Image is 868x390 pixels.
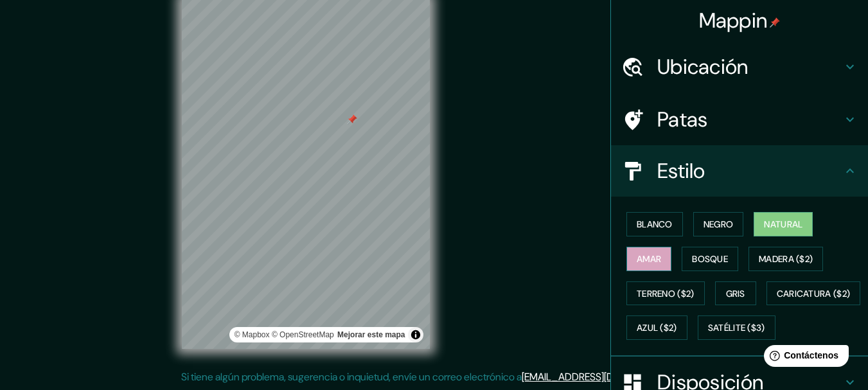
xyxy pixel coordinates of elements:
font: © OpenStreetMap [272,330,334,339]
font: Patas [657,106,708,133]
img: pin-icon.png [770,17,780,28]
div: Estilo [611,145,868,197]
font: Caricatura ($2) [777,288,851,299]
font: Ubicación [657,53,748,80]
div: Ubicación [611,41,868,93]
button: Madera ($2) [748,247,823,271]
div: Patas [611,94,868,145]
font: Estilo [657,157,705,184]
iframe: Lanzador de widgets de ayuda [754,340,854,376]
font: Gris [726,288,745,299]
a: Mapa de OpenStreet [272,330,334,339]
button: Satélite ($3) [698,315,775,340]
button: Gris [715,281,756,306]
button: Blanco [626,212,683,236]
font: Amar [637,253,661,265]
font: Madera ($2) [759,253,813,265]
button: Azul ($2) [626,315,687,340]
font: Mejorar este mapa [337,330,405,339]
a: Comentarios sobre el mapa [337,330,405,339]
button: Bosque [682,247,738,271]
font: Si tiene algún problema, sugerencia o inquietud, envíe un correo electrónico a [181,370,522,384]
font: Satélite ($3) [708,323,765,334]
button: Terreno ($2) [626,281,705,306]
font: Azul ($2) [637,323,677,334]
a: [EMAIL_ADDRESS][DOMAIN_NAME] [522,370,680,384]
font: Negro [704,218,734,230]
button: Negro [693,212,744,236]
font: Bosque [692,253,728,265]
font: Natural [764,218,802,230]
button: Amar [626,247,671,271]
button: Activar o desactivar atribución [408,327,423,342]
button: Caricatura ($2) [766,281,861,306]
font: Terreno ($2) [637,288,695,299]
font: Mappin [699,7,768,34]
font: © Mapbox [235,330,270,339]
a: Mapbox [235,330,270,339]
font: Blanco [637,218,673,230]
button: Natural [754,212,813,236]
